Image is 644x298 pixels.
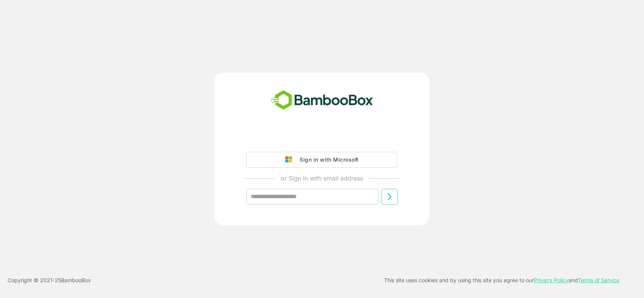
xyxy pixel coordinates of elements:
[384,276,619,285] p: This site uses cookies and by using this site you agree to our and
[296,155,358,165] div: Sign in with Microsoft
[281,174,363,183] p: or Sign in with email address
[534,277,569,283] a: Privacy Policy
[285,156,296,163] img: google
[267,88,377,113] img: bamboobox
[8,276,91,285] p: Copyright © 2021- 25 BambooBox
[578,277,619,283] a: Terms of Service
[246,152,397,168] button: Sign in with Microsoft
